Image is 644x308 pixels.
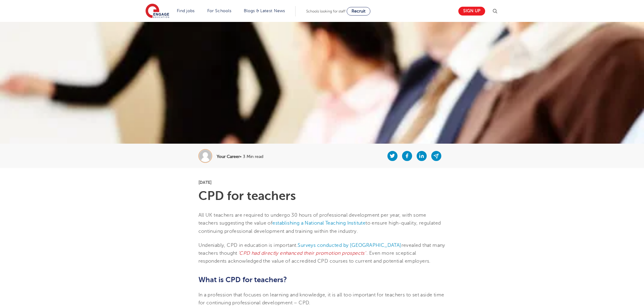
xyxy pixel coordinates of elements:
[198,180,446,184] p: [DATE]
[198,275,287,284] span: What is CPD for teachers?
[198,292,444,306] span: In a profession that focuses on learning and knowledge, it is all too important for teachers to s...
[198,220,441,234] span: to ensure high-quality, regulated continuing professional development and training within the ind...
[207,9,231,13] a: For Schools
[198,190,446,202] h1: CPD for teachers
[244,9,285,13] a: Blogs & Latest News
[217,155,263,159] p: • 3 Min read
[347,7,370,16] a: Recruit
[306,9,345,13] span: Schools looking for staff
[298,243,401,248] a: Surveys conducted by [GEOGRAPHIC_DATA]
[238,250,366,256] span: ‘CPD had directly enhanced their promotion prospects’
[217,154,240,159] b: Your Career
[458,7,485,16] a: Sign up
[177,9,195,13] a: Find jobs
[198,243,298,248] span: Undeniably, CPD in education is important.
[145,4,169,19] img: Engage Education
[272,220,366,226] a: establishing a National Teaching Institute
[198,212,426,226] span: All UK teachers are required to undergo 30 hours of professional development per year, with some ...
[352,9,366,13] span: Recruit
